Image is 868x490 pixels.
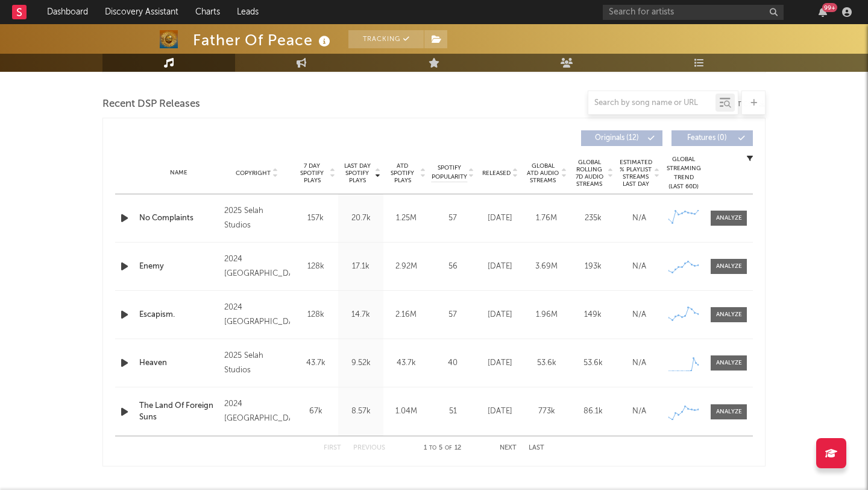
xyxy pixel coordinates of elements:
div: 14.7k [341,309,380,321]
button: First [324,445,341,451]
a: The Land Of Foreign Suns [139,400,218,424]
div: 149k [573,309,613,321]
button: Originals(12) [581,130,662,146]
button: Last [529,445,544,451]
div: 1.96M [526,309,567,321]
div: 9.52k [341,357,380,369]
span: Spotify Popularity [432,164,467,182]
div: 99 + [822,3,837,12]
div: 2025 Selah Studios [224,349,290,378]
span: Released [482,170,511,177]
span: Originals ( 12 ) [589,135,644,142]
span: to [429,445,436,451]
span: ATD Spotify Plays [386,162,418,184]
div: 157k [296,212,335,224]
button: Previous [353,445,385,451]
div: 17.1k [341,261,380,273]
div: [DATE] [480,212,520,224]
a: Heaven [139,357,218,369]
div: 40 [432,357,474,369]
div: 1 5 12 [409,441,476,456]
div: 2.92M [386,261,426,273]
a: Enemy [139,261,218,273]
div: 1.76M [526,212,567,224]
span: Last Day Spotify Plays [341,162,373,184]
a: No Complaints [139,212,218,224]
div: [DATE] [480,357,520,369]
div: 43.7k [386,357,426,369]
div: 2025 Selah Studios [224,204,290,233]
input: Search by song name or URL [588,98,715,108]
span: Global Rolling 7D Audio Streams [573,159,606,188]
div: [DATE] [480,406,520,418]
div: 773k [526,406,567,418]
div: 86.1k [573,406,613,418]
div: 67k [296,406,335,418]
div: 20.7k [341,212,380,224]
button: Tracking [348,30,424,48]
div: 51 [432,406,474,418]
div: N/A [619,212,659,224]
span: of [445,445,452,451]
span: Features ( 0 ) [679,135,735,142]
div: 57 [432,212,474,224]
button: Features(0) [671,130,753,146]
div: 2024 [GEOGRAPHIC_DATA] [224,252,290,281]
div: Father Of Peace [193,30,333,50]
div: 2.16M [386,309,426,321]
button: 99+ [819,7,827,17]
div: 1.04M [386,406,426,418]
div: 57 [432,309,474,321]
div: N/A [619,261,659,273]
span: Copyright [236,170,271,177]
div: 3.69M [526,261,567,273]
div: 53.6k [526,357,567,369]
div: 2024 [GEOGRAPHIC_DATA] [224,301,290,329]
div: N/A [619,357,659,369]
span: 7 Day Spotify Plays [296,162,328,184]
input: Search for artists [603,5,784,20]
div: 8.57k [341,406,380,418]
div: 235k [573,212,613,224]
div: 43.7k [296,357,335,369]
div: 128k [296,261,335,273]
div: [DATE] [480,309,520,321]
button: Next [500,445,517,451]
div: N/A [619,309,659,321]
div: [DATE] [480,261,520,273]
span: Global ATD Audio Streams [526,162,559,184]
div: 128k [296,309,335,321]
span: Estimated % Playlist Streams Last Day [619,159,652,188]
div: Name [139,168,218,177]
div: 56 [432,261,474,273]
div: Global Streaming Trend (Last 60D) [665,155,702,191]
div: 53.6k [573,357,613,369]
div: 193k [573,261,613,273]
div: 1.25M [386,212,426,224]
a: Escapism. [139,309,218,321]
div: N/A [619,406,659,418]
div: 2024 [GEOGRAPHIC_DATA] [224,397,290,426]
